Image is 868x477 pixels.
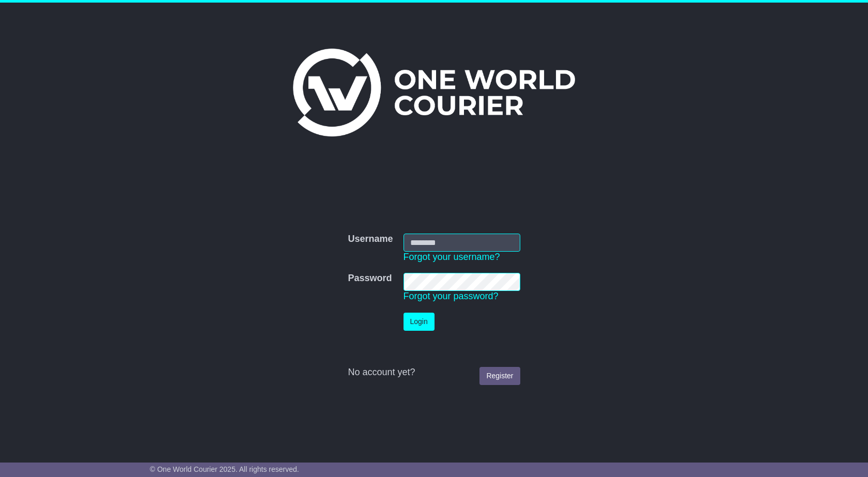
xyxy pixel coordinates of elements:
a: Forgot your password? [404,291,499,301]
a: Forgot your username? [404,252,500,262]
a: Register [479,367,520,385]
label: Password [348,273,392,284]
button: Login [404,313,435,331]
div: No account yet? [348,367,520,378]
span: © One World Courier 2025. All rights reserved. [150,465,299,473]
img: One World [293,49,575,136]
label: Username [348,234,393,245]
